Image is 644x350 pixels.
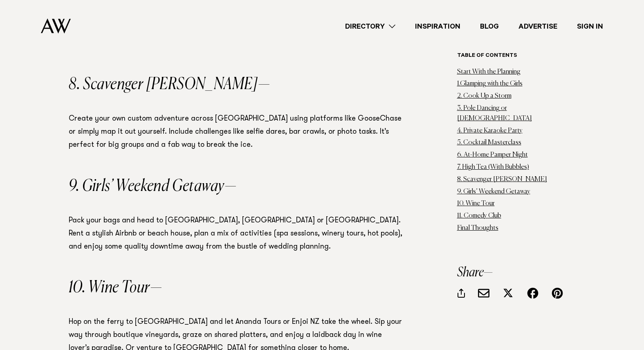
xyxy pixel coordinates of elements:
[457,200,495,207] a: 10. Wine Tour
[457,52,576,60] h6: Table of contents
[457,81,523,87] a: 1.Glamping with the Girls
[457,127,523,134] a: 4. Private Karaoke Party
[567,21,613,32] a: Sign In
[405,21,470,32] a: Inspiration
[457,105,532,122] a: 3. Pole Dancing or [DEMOGRAPHIC_DATA]
[457,164,529,171] a: 7. High Tea (With Bubbles)
[457,176,547,182] a: 8. Scavenger [PERSON_NAME]
[69,178,404,195] h2: 9. Girls’ Weekend Getaway
[335,21,405,32] a: Directory
[457,93,512,99] a: 2. Cook Up a Storm
[457,152,528,158] a: 6. At-Home Pamper Night
[457,213,501,219] a: 11. Comedy Club
[69,76,404,93] h2: 8. Scavenger [PERSON_NAME]
[457,266,576,279] h3: Share
[69,112,404,152] p: Create your own custom adventure across [GEOGRAPHIC_DATA] using platforms like GooseChase or simp...
[457,225,498,231] a: Final Thoughts
[69,280,404,296] h2: 10. Wine Tour
[457,68,521,75] a: Start With the Planning
[457,188,530,195] a: 9. Girls’ Weekend Getaway
[509,21,567,32] a: Advertise
[470,21,509,32] a: Blog
[69,214,404,254] p: Pack your bags and head to [GEOGRAPHIC_DATA], [GEOGRAPHIC_DATA] or [GEOGRAPHIC_DATA]. Rent a styl...
[457,139,521,146] a: 5. Cocktail Masterclass
[41,18,71,34] img: Auckland Weddings Logo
